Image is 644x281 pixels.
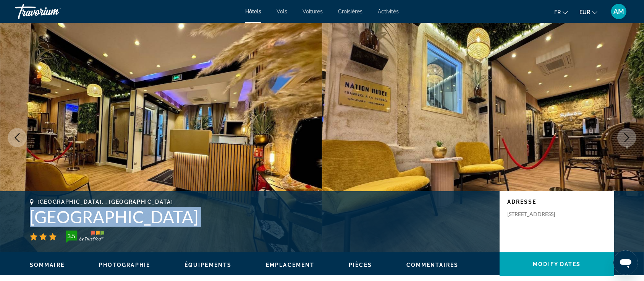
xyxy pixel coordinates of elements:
[66,231,104,243] img: TrustYou guest rating badge
[266,262,314,268] span: Emplacement
[99,262,150,268] span: Photographie
[533,261,581,267] span: Modify Dates
[184,262,231,268] button: Équipements
[64,231,79,240] div: 3.5
[30,207,492,227] h1: [GEOGRAPHIC_DATA]
[349,262,372,268] span: Pièces
[507,211,568,218] p: [STREET_ADDRESS]
[554,9,561,15] span: fr
[378,8,399,15] a: Activités
[184,262,231,268] span: Équipements
[30,262,65,268] span: Sommaire
[99,262,150,268] button: Photographie
[617,128,636,147] button: Next image
[277,8,287,15] a: Vols
[554,6,568,18] button: Change language
[613,8,624,15] span: AM
[500,252,614,276] button: Modify Dates
[30,262,65,268] button: Sommaire
[37,199,173,205] span: [GEOGRAPHIC_DATA], , [GEOGRAPHIC_DATA]
[338,8,362,15] a: Croisières
[406,262,458,268] button: Commentaires
[349,262,372,268] button: Pièces
[8,128,27,147] button: Previous image
[579,6,597,18] button: Change currency
[303,8,323,15] a: Voitures
[613,250,638,275] iframe: Bouton de lancement de la fenêtre de messagerie
[245,8,261,15] a: Hôtels
[609,3,629,19] button: User Menu
[579,9,590,15] span: EUR
[15,2,92,21] a: Travorium
[266,262,314,268] button: Emplacement
[507,199,607,205] p: Adresse
[406,262,458,268] span: Commentaires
